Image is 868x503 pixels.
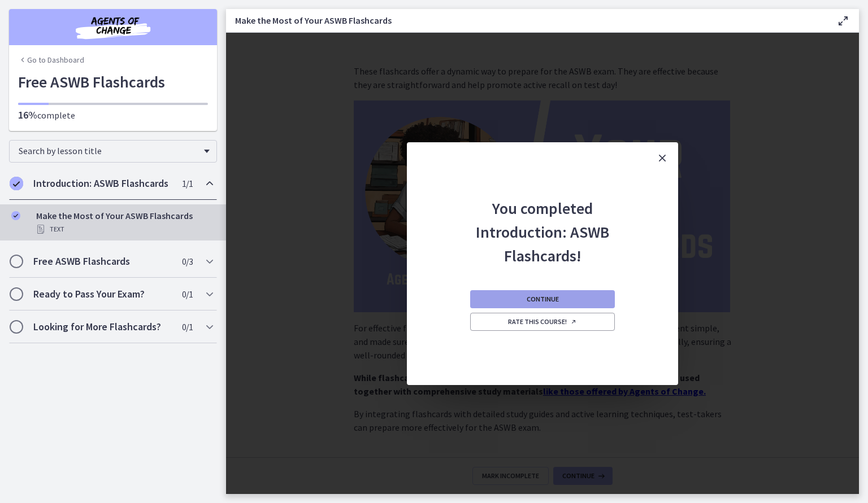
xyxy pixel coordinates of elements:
span: 0 / 1 [182,320,193,334]
span: 0 / 3 [182,255,193,268]
span: Rate this course! [508,317,577,326]
i: Opens in a new window [570,318,577,325]
h2: Free ASWB Flashcards [33,255,171,268]
span: Search by lesson title [19,145,198,156]
div: Search by lesson title [9,140,217,163]
a: Go to Dashboard [18,54,84,65]
div: Make the Most of Your ASWB Flashcards [36,209,212,236]
h2: Looking for More Flashcards? [33,320,171,334]
h3: Make the Most of Your ASWB Flashcards [235,14,818,27]
h2: You completed Introduction: ASWB Flashcards! [468,174,617,268]
div: Text [36,222,212,236]
button: Close [646,142,678,174]
span: Continue [527,295,559,304]
button: Continue [470,290,615,308]
i: Completed [11,211,20,220]
a: Rate this course! Opens in a new window [470,313,615,331]
h2: Ready to Pass Your Exam? [33,287,171,301]
span: 16% [18,108,37,121]
span: 1 / 1 [182,177,193,190]
h2: Introduction: ASWB Flashcards [33,177,171,190]
p: complete [18,108,208,122]
i: Completed [10,177,23,190]
span: 0 / 1 [182,287,193,301]
img: Agents of Change Social Work Test Prep [45,14,181,41]
h1: Free ASWB Flashcards [18,70,208,94]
